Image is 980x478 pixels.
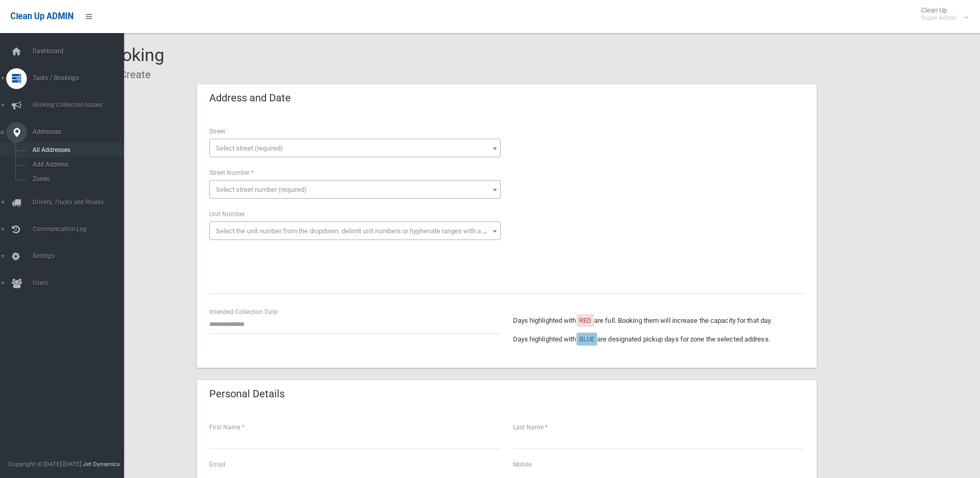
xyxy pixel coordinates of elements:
span: Settings [29,252,132,260]
span: Select street (required) [216,144,283,152]
span: Dashboard [29,48,132,55]
span: Select street number (required) [216,186,307,193]
small: Super Admin [921,14,957,22]
span: Tasks / Bookings [29,74,132,82]
span: Clean Up [916,6,967,22]
span: Drivers, Trucks and Routes [29,199,132,206]
p: Days highlighted with are full. Booking them will increase the capacity for that day. [513,315,804,327]
header: Personal Details [197,384,297,404]
span: Booking Collection Issues [29,101,132,109]
span: Copyright © [DATE]-[DATE] [8,460,81,468]
span: Zones [29,175,123,183]
span: Communication Log [29,226,132,233]
span: Clean Up ADMIN [10,11,73,21]
strong: Jet Dynamics [83,460,120,468]
p: Days highlighted with are designated pickup days for zone the selected address. [513,333,804,346]
span: RED [579,317,592,324]
li: Create [113,65,151,84]
span: All Addresses [29,146,123,154]
span: BLUE [579,335,595,343]
header: Address and Date [197,88,303,108]
span: Select the unit number from the dropdown, delimit unit numbers or hyphenate ranges with a comma [216,227,505,235]
span: Users [29,279,132,287]
span: Add Address [29,161,123,168]
span: Addresses [29,128,132,136]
